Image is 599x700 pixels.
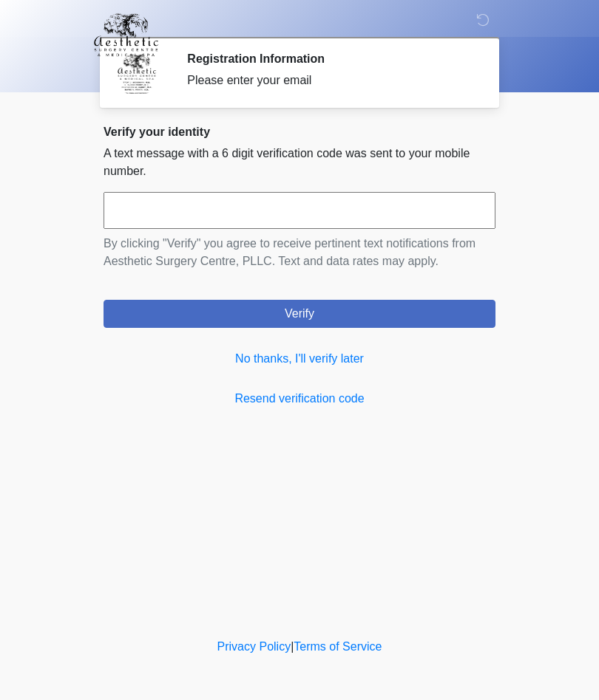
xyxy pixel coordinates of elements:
[291,640,294,653] a: |
[217,640,291,653] a: Privacy Policy
[115,52,159,96] img: Agent Avatar
[104,350,495,368] a: No thanks, I'll verify later
[104,390,495,408] a: Resend verification code
[89,11,163,58] img: Aesthetic Surgery Centre, PLLC Logo
[294,640,382,653] a: Terms of Service
[104,235,495,270] p: By clicking "Verify" you agree to receive pertinent text notifications from Aesthetic Surgery Cen...
[187,72,473,89] div: Please enter your email
[104,300,495,328] button: Verify
[104,125,495,139] h2: Verify your identity
[104,145,495,180] p: A text message with a 6 digit verification code was sent to your mobile number.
